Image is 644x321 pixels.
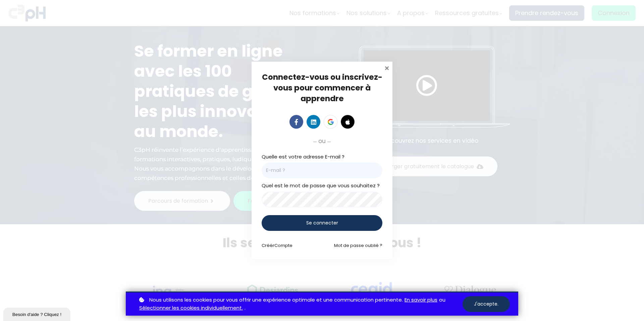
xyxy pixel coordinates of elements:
[3,306,72,321] iframe: chat widget
[463,296,510,312] button: J'accepte.
[262,242,292,249] a: CréérCompte
[274,242,292,249] span: Compte
[318,136,326,146] span: ou
[138,296,463,313] p: ou .
[306,219,338,227] span: Se connecter
[139,304,243,312] a: Sélectionner les cookies individuellement.
[405,296,437,304] a: En savoir plus
[262,72,382,104] span: Connectez-vous ou inscrivez-vous pour commencer à apprendre
[262,163,382,178] input: E-mail ?
[334,242,382,249] a: Mot de passe oublié ?
[149,296,403,304] span: Nous utilisons les cookies pour vous offrir une expérience optimale et une communication pertinente.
